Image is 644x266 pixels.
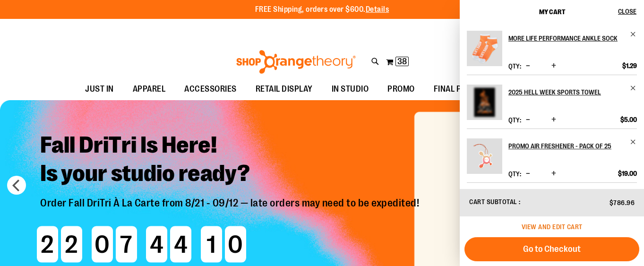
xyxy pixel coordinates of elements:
[469,198,517,206] span: Cart Subtotal
[467,85,502,120] img: 2025 Hell Week Sports Towel
[85,78,114,100] span: JUST IN
[467,129,637,182] li: Product
[7,176,26,195] button: prev
[146,226,167,262] span: 4
[523,244,581,254] span: Go to Checkout
[467,138,502,180] a: Promo Air Freshener - Pack of 25
[33,197,429,221] p: Order Fall DriTri À La Carte from 8/21 - 09/12 — late orders may need to be expedited!
[467,31,502,72] a: More Life Performance Ankle Sock
[184,78,237,100] span: ACCESSORIES
[397,57,407,66] span: 38
[508,31,624,46] h2: More Life Performance Ankle Sock
[508,31,637,46] a: More Life Performance Ankle Sock
[133,78,166,100] span: APPAREL
[549,169,558,179] button: Increase product quantity
[524,169,532,179] button: Decrease product quantity
[539,8,565,16] span: My Cart
[630,31,637,38] a: Remove item
[332,78,369,100] span: IN STUDIO
[116,226,137,262] span: 7
[92,226,113,262] span: 0
[524,115,532,125] button: Decrease product quantity
[33,124,429,197] h2: Fall DriTri Is Here! Is your studio ready?
[522,223,583,231] a: View and edit cart
[508,116,521,124] label: Qty
[549,115,558,125] button: Increase product quantity
[508,85,637,100] a: 2025 Hell Week Sports Towel
[175,78,246,100] a: ACCESSORIES
[508,62,521,70] label: Qty
[76,78,123,100] a: JUST IN
[464,237,639,261] button: Go to Checkout
[170,226,191,262] span: 4
[622,61,637,70] span: $1.29
[508,170,521,178] label: Qty
[630,85,637,92] a: Remove item
[123,78,175,100] a: APPAREL
[618,8,636,15] span: Close
[618,169,637,178] span: $19.00
[467,75,637,129] li: Product
[467,31,502,66] img: More Life Performance Ankle Sock
[235,50,357,74] img: Shop Orangetheory
[246,78,322,100] a: RETAIL DISPLAY
[37,226,58,262] span: 2
[424,78,507,100] a: FINAL PUSH SALE
[508,85,624,100] h2: 2025 Hell Week Sports Towel
[467,138,502,174] img: Promo Air Freshener - Pack of 25
[366,5,389,14] a: Details
[524,61,532,71] button: Decrease product quantity
[201,226,222,262] span: 1
[508,138,624,154] h2: Promo Air Freshener - Pack of 25
[378,78,424,100] a: PROMO
[630,138,637,146] a: Remove item
[610,199,635,206] span: $786.96
[256,78,313,100] span: RETAIL DISPLAY
[225,226,246,262] span: 0
[255,4,389,15] p: FREE Shipping, orders over $600.
[549,61,558,71] button: Increase product quantity
[387,78,415,100] span: PROMO
[467,182,637,236] li: Product
[322,78,378,100] a: IN STUDIO
[61,226,82,262] span: 2
[508,138,637,154] a: Promo Air Freshener - Pack of 25
[467,31,637,75] li: Product
[467,85,502,126] a: 2025 Hell Week Sports Towel
[620,115,637,124] span: $5.00
[434,78,498,100] span: FINAL PUSH SALE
